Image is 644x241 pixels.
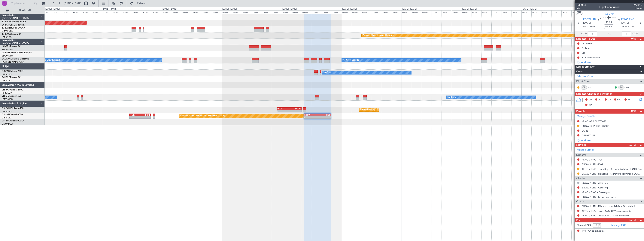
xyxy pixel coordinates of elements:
span: AC [598,98,602,102]
div: 04:00 [52,10,62,14]
div: 20:00 [272,10,282,14]
span: CS-RRC [2,120,10,122]
div: [DATE] - [DATE] [222,8,237,11]
div: [DATE] - [DATE] [103,8,117,11]
div: 16:00 [561,10,571,14]
button: UTC [576,11,582,15]
div: 12:00 [252,10,262,14]
div: 20:00 [152,10,162,14]
a: EGGW / LTN - Fuel [582,163,603,166]
div: 04:00 [232,10,242,14]
div: FAA Notification [582,56,600,59]
div: 00:00 [282,10,292,14]
span: 9H-YAA [2,89,10,91]
div: 08:00 [242,10,252,14]
div: Flight Confirmed [599,5,620,9]
a: Manage PAX [611,224,626,227]
a: EGGW / LTN - Misc. See Notes [582,195,616,199]
div: 00:00 [102,10,112,14]
div: CP [581,85,587,90]
span: ALDT [632,32,638,36]
span: ATOT [581,32,587,36]
div: - [277,110,289,112]
a: EDLW/DTM [2,54,13,57]
button: All Aircraft [4,7,41,13]
div: 00:00 [462,10,472,14]
a: KRNO / RNO - Fuel [582,158,603,161]
span: Others [576,200,585,204]
a: EGGW / LTN - Dispatch - JetAdvisor Dispatch JHH [582,205,638,208]
div: EGGW [304,114,317,116]
a: T7-DYNChallenger 604 [2,21,26,23]
div: [DATE] - [DATE] [342,8,357,11]
div: 20:00 [512,10,521,14]
div: HKJK [130,114,140,116]
span: LX-GBH [2,45,10,48]
div: 08:00 [182,10,192,14]
div: 20:00 [452,10,462,14]
div: Planned Maint London ([GEOGRAPHIC_DATA]) [180,113,225,119]
a: 9H-YAAGlobal 5000 [2,89,23,91]
span: Flight Crew [576,79,590,84]
span: FP [628,98,630,102]
a: FKP [625,86,634,89]
span: CS-DOU [2,107,11,110]
div: Add new [581,139,642,142]
div: No Crew Sabadell [43,57,60,63]
div: 12:00 [72,10,82,14]
span: F-HECD [2,76,10,79]
a: Manage Services [577,148,596,152]
span: KRNO RNO [621,18,634,21]
div: 08:00 [422,10,432,14]
div: 00:00 [521,10,531,14]
div: 20:00 [332,10,342,14]
a: LFPB/LBG [2,110,12,113]
div: No Crew Sabadell [343,57,360,63]
span: FFC [617,98,621,102]
span: (0/4) [630,109,636,113]
a: KRNO / RNO - Pax COVID19 requirements [582,214,629,217]
div: 04:00 [412,10,422,14]
div: [DATE] - [DATE] [163,8,177,11]
div: 08:00 [302,10,312,14]
div: Planned Maint [GEOGRAPHIC_DATA] ([GEOGRAPHIC_DATA]) [360,107,419,113]
span: Dispatch To-Dos [576,37,595,41]
div: Prebrief [582,47,590,50]
label: Planned PAX [577,224,591,227]
div: EGKB [140,114,150,116]
span: Refresh [134,2,150,5]
div: 04:00 [112,10,122,14]
span: ELDT [628,25,634,29]
div: Planned Maint Geneva (Cointrin) [363,33,393,38]
span: CS-JHH [605,12,614,16]
a: EDLW/DTM [2,48,13,51]
a: CS-DOUGlobal 6500 [2,107,23,110]
div: - [289,110,301,112]
span: [DATE] - [DATE] [64,2,81,5]
a: LX-INBFalcon 900EX EASy II [2,52,32,54]
span: T7-EMI [2,27,9,29]
div: Add new [581,61,642,64]
span: 10:25 [606,21,612,24]
span: F-GPNJ [2,70,10,72]
div: 00:00 [162,10,172,14]
div: EGGW DEP SLOT 0900Z [582,124,609,128]
div: UK Permit [582,42,593,45]
div: 12:00 [372,10,382,14]
a: KRNO / RNO - Handling - Atlantic Aviation KRNO / RNO [582,167,642,171]
div: [DATE] - [DATE] [522,8,536,11]
div: 16:00 [382,10,392,14]
span: Permits [576,109,585,114]
div: FO [618,85,624,90]
span: 09:10 [590,25,596,29]
span: Pax [576,218,580,222]
input: Trip Number [11,1,33,6]
div: 16:00 [502,10,512,14]
a: CS-JHHGlobal 6000 [2,114,23,116]
div: No Crew [323,70,331,75]
a: T7-EAGLFalcon 8X [2,33,21,35]
div: 12:00 [551,10,561,14]
a: KRNO / RNO - Crew COVID19 requirements [582,209,631,212]
div: 04:00 [472,10,481,14]
span: [DATE] [583,21,591,25]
